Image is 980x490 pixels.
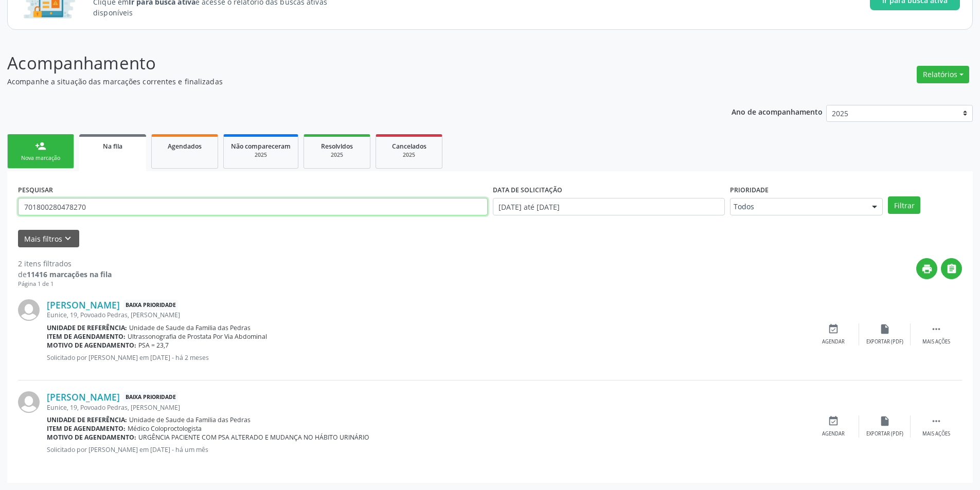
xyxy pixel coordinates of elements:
[129,323,251,332] span: Unidade de Saude da Familia das Pedras
[879,323,890,335] i: insert_drive_file
[18,182,53,198] label: PESQUISAR
[47,341,136,350] b: Motivo de agendamento:
[7,50,683,76] p: Acompanhamento
[18,198,488,215] input: Nome, CNS
[47,415,127,424] b: Unidade de referência:
[18,258,112,269] div: 2 itens filtrados
[7,76,683,87] p: Acompanhe a situação das marcações correntes e finalizadas
[128,332,267,341] span: Ultrassonografia de Prostata Por Via Abdominal
[866,338,903,346] div: Exportar (PDF)
[18,391,40,413] img: img
[18,230,79,248] button: Mais filtroskeyboard_arrow_down
[47,391,120,403] a: [PERSON_NAME]
[231,142,291,151] span: Não compareceram
[734,202,862,212] span: Todos
[18,280,112,288] div: Página 1 de 1
[47,403,808,412] div: Eunice, 19, Povoado Pedras, [PERSON_NAME]
[47,332,126,341] b: Item de agendamento:
[103,142,122,151] span: Na fila
[128,424,202,433] span: Médico Coloproctologista
[138,341,169,350] span: PSA = 23,7
[493,182,562,198] label: DATA DE SOLICITAÇÃO
[879,415,890,427] i: insert_drive_file
[321,142,353,151] span: Resolvidos
[27,269,112,279] strong: 11416 marcações na fila
[62,233,74,244] i: keyboard_arrow_down
[730,182,769,198] label: Prioridade
[866,430,903,438] div: Exportar (PDF)
[47,323,127,332] b: Unidade de referência:
[931,323,942,335] i: 
[47,445,808,454] p: Solicitado por [PERSON_NAME] em [DATE] - há um mês
[946,263,957,275] i: 
[921,263,933,275] i: print
[922,430,950,438] div: Mais ações
[123,300,178,311] span: Baixa Prioridade
[47,299,120,311] a: [PERSON_NAME]
[917,66,969,83] button: Relatórios
[383,151,435,159] div: 2025
[47,424,126,433] b: Item de agendamento:
[168,142,202,151] span: Agendados
[828,323,839,335] i: event_available
[311,151,363,159] div: 2025
[392,142,426,151] span: Cancelados
[828,415,839,427] i: event_available
[231,151,291,159] div: 2025
[35,140,46,152] div: person_add
[47,311,808,319] div: Eunice, 19, Povoado Pedras, [PERSON_NAME]
[47,433,136,442] b: Motivo de agendamento:
[822,430,845,438] div: Agendar
[15,154,66,162] div: Nova marcação
[129,415,251,424] span: Unidade de Saude da Familia das Pedras
[123,392,178,403] span: Baixa Prioridade
[822,338,845,346] div: Agendar
[732,105,823,118] p: Ano de acompanhamento
[888,196,920,214] button: Filtrar
[18,269,112,280] div: de
[916,258,937,279] button: print
[47,353,808,362] p: Solicitado por [PERSON_NAME] em [DATE] - há 2 meses
[493,198,725,215] input: Selecione um intervalo
[18,299,40,321] img: img
[922,338,950,346] div: Mais ações
[138,433,369,442] span: URGÊNCIA PACIENTE COM PSA ALTERADO E MUDANÇA NO HÁBITO URINÁRIO
[941,258,962,279] button: 
[931,415,942,427] i: 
